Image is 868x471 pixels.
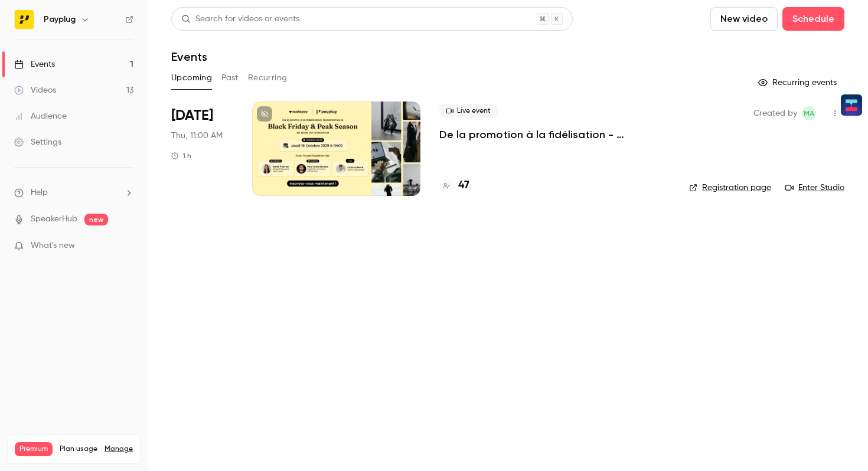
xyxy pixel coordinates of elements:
button: Upcoming [171,68,212,87]
iframe: Noticeable Trigger [119,241,133,251]
button: Recurring events [753,73,844,92]
span: mhaza abdou [802,106,816,120]
button: Recurring [248,68,288,87]
h1: Events [171,50,207,64]
div: Videos [14,84,56,96]
a: De la promotion à la fidélisation - Transformer le [DATE][DATE] & Peak Season en levier de croiss... [439,127,670,142]
span: new [84,214,108,225]
a: Enter Studio [785,182,844,194]
a: 47 [439,178,469,194]
a: Manage [105,444,133,454]
span: Help [31,187,48,199]
button: New video [710,7,778,31]
span: Plan usage [60,444,97,454]
a: Registration page [689,182,771,194]
div: Audience [14,110,67,122]
span: Thu, 11:00 AM [171,130,223,142]
span: Live event [439,104,498,118]
span: Created by [753,106,797,120]
button: Past [221,68,239,87]
div: 1 h [171,151,191,161]
div: Settings [14,136,61,148]
div: Search for videos or events [181,13,299,25]
div: Events [14,58,55,70]
div: Oct 16 Thu, 11:00 AM (Europe/Paris) [171,102,233,196]
li: help-dropdown-opener [14,187,133,199]
img: Payplug [15,10,34,29]
span: [DATE] [171,106,213,125]
a: SpeakerHub [31,213,77,225]
h4: 47 [458,178,469,194]
span: Premium [15,442,53,456]
button: Schedule [782,7,844,31]
span: ma [804,106,814,120]
span: What's new [31,240,75,252]
h6: Payplug [44,14,76,25]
